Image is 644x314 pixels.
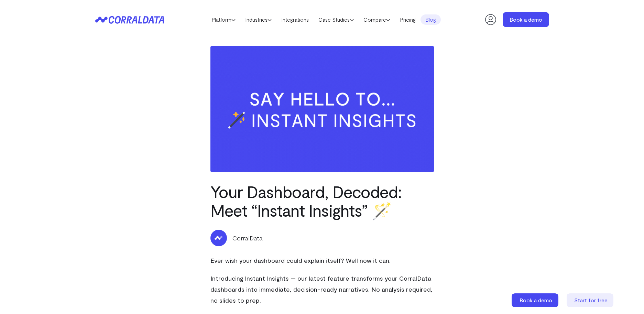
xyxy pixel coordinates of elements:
p: Introducing Instant Insights — our latest feature transforms your CorralData dashboards into imme... [210,273,434,306]
a: Case Studies [314,14,359,25]
a: Compare [359,14,395,25]
a: Integrations [276,14,314,25]
a: Start for free [567,293,615,307]
p: Ever wish your dashboard could explain itself? Well now it can. [210,255,434,266]
span: Start for free [574,297,608,303]
a: Blog [421,14,441,25]
h1: Your Dashboard, Decoded: Meet “Instant Insights” 🪄 [210,182,434,219]
a: Industries [240,14,276,25]
a: Platform [207,14,240,25]
span: Book a demo [520,297,552,303]
p: CorralData [232,234,263,242]
a: Pricing [395,14,421,25]
a: Book a demo [512,293,560,307]
a: Book a demo [503,12,549,27]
